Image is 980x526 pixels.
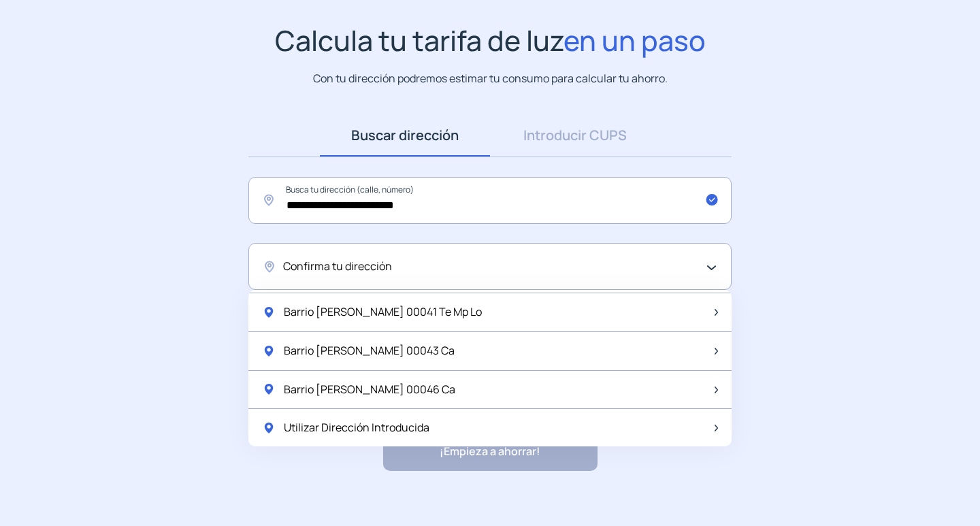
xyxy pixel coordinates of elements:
img: location-pin-green.svg [262,382,276,396]
img: arrow-next-item.svg [715,387,718,393]
span: Barrio [PERSON_NAME] 00046 Ca [284,381,455,399]
span: Barrio [PERSON_NAME] 00043 Ca [284,342,455,360]
img: location-pin-green.svg [262,421,276,435]
img: location-pin-green.svg [262,344,276,358]
span: en un paso [563,21,706,59]
a: Buscar dirección [320,114,490,157]
img: arrow-next-item.svg [715,309,718,316]
a: Introducir CUPS [490,114,660,157]
p: Con tu dirección podremos estimar tu consumo para calcular tu ahorro. [313,70,668,87]
span: Confirma tu dirección [283,258,392,276]
span: Utilizar Dirección Introducida [284,419,429,437]
img: arrow-next-item.svg [715,348,718,355]
img: arrow-next-item.svg [715,425,718,431]
img: location-pin-green.svg [262,306,276,319]
span: Barrio [PERSON_NAME] 00041 Te Mp Lo [284,303,482,321]
h1: Calcula tu tarifa de luz [275,24,706,57]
